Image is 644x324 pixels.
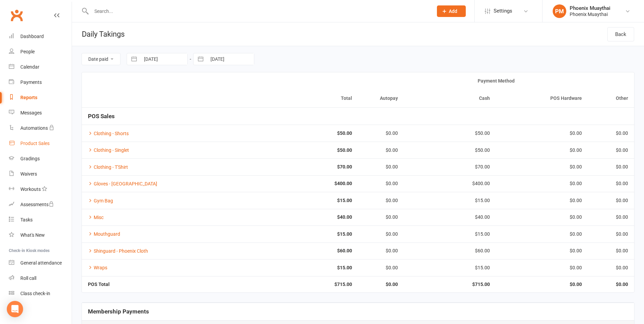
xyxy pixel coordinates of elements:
[9,182,72,197] a: Workouts
[594,131,628,136] div: $0.00
[88,248,148,254] a: Shinguard - Phoenix Cloth
[9,197,72,212] a: Assessments
[9,271,72,286] a: Roll call
[272,248,352,253] strong: $60.00
[9,29,72,44] a: Dashboard
[20,156,40,161] div: Gradings
[88,113,628,120] h5: POS Sales
[207,53,254,65] input: To
[437,5,466,17] button: Add
[607,27,634,41] a: Back
[88,308,628,315] h5: Membership Payments
[89,6,428,16] input: Search...
[364,198,398,203] div: $0.00
[20,125,48,131] div: Automations
[494,3,512,19] span: Settings
[502,96,582,101] div: POS Hardware
[9,90,72,105] a: Reports
[272,215,352,220] strong: $40.00
[9,105,72,121] a: Messages
[364,78,628,84] div: Payment Method
[410,164,490,169] div: $70.00
[20,49,35,54] div: People
[20,275,36,281] div: Roll call
[272,232,352,237] strong: $15.00
[594,164,628,169] div: $0.00
[364,148,398,153] div: $0.00
[570,11,610,17] div: Phoenix Muaythai
[20,202,54,207] div: Assessments
[364,282,398,287] strong: $0.00
[502,198,582,203] div: $0.00
[410,181,490,186] div: $400.00
[9,212,72,228] a: Tasks
[502,248,582,253] div: $0.00
[570,5,610,11] div: Phoenix Muaythai
[88,265,107,270] a: Wraps
[20,141,50,146] div: Product Sales
[410,148,490,153] div: $50.00
[8,7,25,24] a: Clubworx
[9,228,72,243] a: What's New
[88,231,120,237] a: Mouthguard
[594,248,628,253] div: $0.00
[88,198,113,203] a: Gym Bag
[364,265,398,270] div: $0.00
[364,164,398,169] div: $0.00
[410,265,490,270] div: $15.00
[20,232,45,238] div: What's New
[449,8,457,14] span: Add
[364,131,398,136] div: $0.00
[594,96,628,101] div: Other
[272,131,352,136] strong: $50.00
[7,301,23,317] div: Open Intercom Messenger
[20,64,39,70] div: Calendar
[272,198,352,203] strong: $15.00
[364,96,398,101] div: Autopay
[20,79,42,85] div: Payments
[364,215,398,220] div: $0.00
[410,198,490,203] div: $15.00
[594,265,628,270] div: $0.00
[502,164,582,169] div: $0.00
[9,286,72,301] a: Class kiosk mode
[88,282,110,287] strong: POS Total
[20,34,44,39] div: Dashboard
[410,96,490,101] div: Cash
[9,121,72,136] a: Automations
[594,148,628,153] div: $0.00
[72,22,125,46] h1: Daily Takings
[9,44,72,59] a: People
[9,59,72,75] a: Calendar
[410,232,490,237] div: $15.00
[364,181,398,186] div: $0.00
[20,260,62,266] div: General attendance
[20,291,50,296] div: Class check-in
[502,265,582,270] div: $0.00
[410,215,490,220] div: $40.00
[410,248,490,253] div: $60.00
[9,75,72,90] a: Payments
[88,215,104,220] a: Misc
[272,265,352,270] strong: $15.00
[502,181,582,186] div: $0.00
[272,164,352,169] strong: $70.00
[9,255,72,271] a: General attendance kiosk mode
[553,4,566,18] div: PM
[88,147,129,153] a: Clothing - Singlet
[594,232,628,237] div: $0.00
[272,96,352,101] div: Total
[20,95,37,100] div: Reports
[594,215,628,220] div: $0.00
[140,53,187,65] input: From
[502,232,582,237] div: $0.00
[410,282,490,287] strong: $715.00
[20,217,33,222] div: Tasks
[594,181,628,186] div: $0.00
[502,131,582,136] div: $0.00
[502,282,582,287] strong: $0.00
[272,282,352,287] strong: $715.00
[88,164,128,170] a: Clothing - T'Shirt
[88,131,129,136] a: Clothing - Shorts
[410,131,490,136] div: $50.00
